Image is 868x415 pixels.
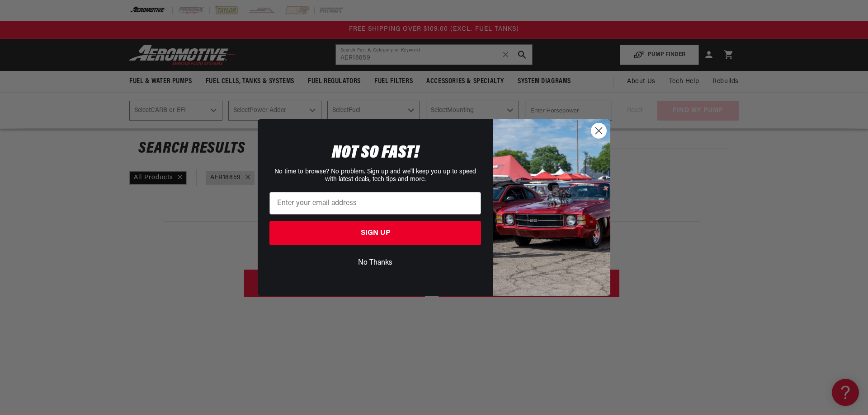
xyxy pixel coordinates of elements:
button: Close dialog [591,123,607,139]
span: NOT SO FAST! [332,144,419,162]
input: Enter your email address [269,192,481,214]
button: SIGN UP [269,221,481,245]
span: No time to browse? No problem. Sign up and we'll keep you up to speed with latest deals, tech tip... [274,168,476,183]
button: No Thanks [269,254,481,271]
img: 85cdd541-2605-488b-b08c-a5ee7b438a35.jpeg [493,119,610,295]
